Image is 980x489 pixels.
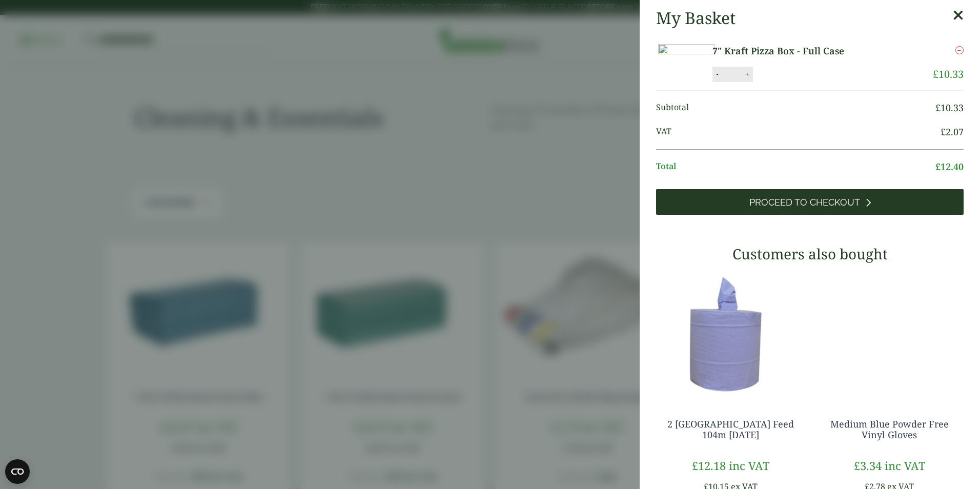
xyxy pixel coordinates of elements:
[955,44,964,56] a: Remove this item
[742,70,752,78] button: +
[692,458,698,473] span: £
[941,126,946,138] span: £
[854,458,882,473] bdi: 3.34
[5,459,30,484] button: Open CMP widget
[935,101,964,114] bdi: 10.33
[830,418,949,441] a: Medium Blue Powder Free Vinyl Gloves
[656,101,935,115] span: Subtotal
[885,458,925,473] span: inc VAT
[667,418,794,441] a: 2 [GEOGRAPHIC_DATA] Feed 104m [DATE]
[941,126,964,138] bdi: 2.07
[729,458,769,473] span: inc VAT
[656,246,964,263] h3: Customers also bought
[656,270,805,398] img: 3630017-2-Ply-Blue-Centre-Feed-104m
[935,160,964,173] bdi: 12.40
[656,125,941,139] span: VAT
[656,189,964,215] a: Proceed to Checkout
[935,160,941,173] span: £
[933,67,938,81] span: £
[712,44,888,58] a: 7" Kraft Pizza Box - Full Case
[854,458,860,473] span: £
[933,67,964,81] bdi: 10.33
[935,101,941,114] span: £
[656,8,736,28] h2: My Basket
[656,160,935,174] span: Total
[713,70,721,78] button: -
[692,458,726,473] bdi: 12.18
[749,197,860,208] span: Proceed to Checkout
